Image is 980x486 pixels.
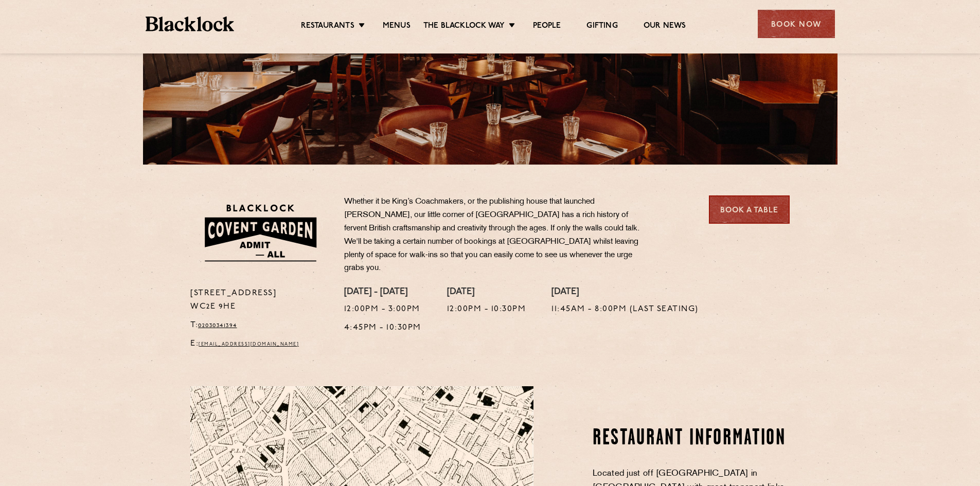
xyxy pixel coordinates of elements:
[383,21,411,32] a: Menus
[190,337,329,351] p: E:
[586,21,617,32] a: Gifting
[344,287,421,298] h4: [DATE] - [DATE]
[593,426,790,452] h2: Restaurant information
[146,16,235,31] img: BL_Textured_Logo-footer-cropped.svg
[344,321,421,335] p: 4:45pm - 10:30pm
[344,303,421,316] p: 12:00pm - 3:00pm
[190,195,329,270] img: BLA_1470_CoventGarden_Website_Solid.svg
[709,195,790,224] a: Book a Table
[423,21,505,32] a: The Blacklock Way
[551,303,699,316] p: 11:45am - 8:00pm (Last Seating)
[447,287,526,298] h4: [DATE]
[190,319,329,332] p: T:
[644,21,686,32] a: Our News
[447,303,526,316] p: 12:00pm - 10:30pm
[533,21,561,32] a: People
[551,287,699,298] h4: [DATE]
[190,287,329,314] p: [STREET_ADDRESS] WC2E 9HE
[301,21,354,32] a: Restaurants
[198,322,237,329] a: 02030341394
[344,195,648,275] p: Whether it be King’s Coachmakers, or the publishing house that launched [PERSON_NAME], our little...
[758,10,835,38] div: Book Now
[199,342,299,347] a: [EMAIL_ADDRESS][DOMAIN_NAME]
